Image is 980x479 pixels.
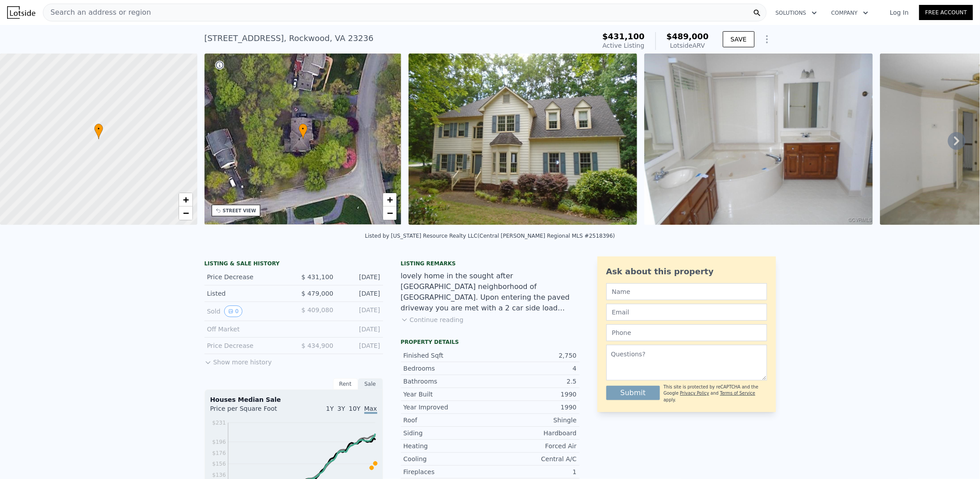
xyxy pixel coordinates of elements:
button: Continue reading [401,315,464,324]
tspan: $176 [212,450,226,456]
div: [DATE] [341,325,380,334]
img: Sale: 166798013 Parcel: 104128994 [409,54,637,225]
input: Name [606,283,767,300]
button: Show more history [204,354,272,367]
span: 1Y [326,405,334,412]
tspan: $156 [212,461,226,467]
div: Bedrooms [404,364,490,373]
button: Company [824,5,876,21]
div: Price Decrease [207,341,287,350]
input: Phone [606,324,767,341]
input: Email [606,304,767,321]
div: 2.5 [490,377,577,386]
span: + [183,194,188,205]
div: 1990 [490,390,577,399]
a: Zoom in [179,193,192,206]
div: • [94,124,103,139]
div: Roof [404,416,490,425]
span: − [387,207,393,219]
button: SAVE [723,31,754,47]
div: Price per Square Foot [210,404,294,418]
div: Property details [401,339,580,346]
div: Price Decrease [207,273,287,281]
div: Listed by [US_STATE] Resource Realty LLC (Central [PERSON_NAME] Regional MLS #2518396) [365,233,615,239]
div: Sold [207,306,287,317]
span: $431,100 [602,32,645,41]
div: Central A/C [490,454,577,463]
span: $ 409,080 [301,306,333,314]
div: Finished Sqft [404,351,490,360]
div: [DATE] [341,273,380,281]
tspan: $196 [212,439,226,445]
div: Fireplaces [404,467,490,476]
span: Active Listing [603,42,645,49]
tspan: $136 [212,472,226,478]
div: Rent [333,378,358,390]
div: 4 [490,364,577,373]
a: Terms of Service [720,391,755,396]
div: STREET VIEW [223,207,256,214]
span: + [387,194,393,205]
div: Shingle [490,416,577,425]
span: • [94,125,103,133]
div: [STREET_ADDRESS] , Rockwood , VA 23236 [204,32,374,45]
div: Listing remarks [401,260,580,267]
div: [DATE] [341,306,380,317]
div: [DATE] [341,341,380,350]
span: 3Y [338,405,345,412]
div: Ask about this property [606,265,767,278]
span: $ 479,000 [301,290,333,297]
span: − [183,207,188,219]
a: Zoom in [383,193,396,206]
a: Free Account [919,5,973,20]
div: Hardboard [490,429,577,438]
div: Cooling [404,454,490,463]
span: • [299,125,308,133]
div: 1990 [490,403,577,412]
span: 10Y [349,405,360,412]
a: Zoom out [383,206,396,220]
div: Forced Air [490,442,577,450]
div: 2,750 [490,351,577,360]
div: Sale [358,378,383,390]
div: Off Market [207,325,287,334]
button: Solutions [768,5,824,21]
div: 1 [490,467,577,476]
button: Show Options [758,30,776,48]
div: Houses Median Sale [210,395,377,404]
div: lovely home in the sought after [GEOGRAPHIC_DATA] neighborhood of [GEOGRAPHIC_DATA]. Upon enterin... [401,271,580,314]
button: Submit [606,386,660,400]
div: Heating [404,442,490,450]
img: Sale: 166798013 Parcel: 104128994 [644,54,873,225]
span: Max [364,405,377,414]
span: $489,000 [667,32,709,41]
div: Lotside ARV [667,41,709,50]
div: Siding [404,429,490,438]
img: Lotside [7,6,35,19]
a: Zoom out [179,206,192,220]
button: View historical data [224,306,243,317]
div: • [299,124,308,139]
tspan: $231 [212,420,226,426]
div: Listed [207,289,287,298]
span: Search an address or region [43,7,151,18]
div: Year Improved [404,403,490,412]
span: $ 434,900 [301,342,333,349]
div: This site is protected by reCAPTCHA and the Google and apply. [663,384,767,403]
div: Year Built [404,390,490,399]
div: LISTING & SALE HISTORY [204,260,383,269]
a: Privacy Policy [680,391,709,396]
div: [DATE] [341,289,380,298]
span: $ 431,100 [301,273,333,281]
a: Log In [879,8,919,17]
div: Bathrooms [404,377,490,386]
